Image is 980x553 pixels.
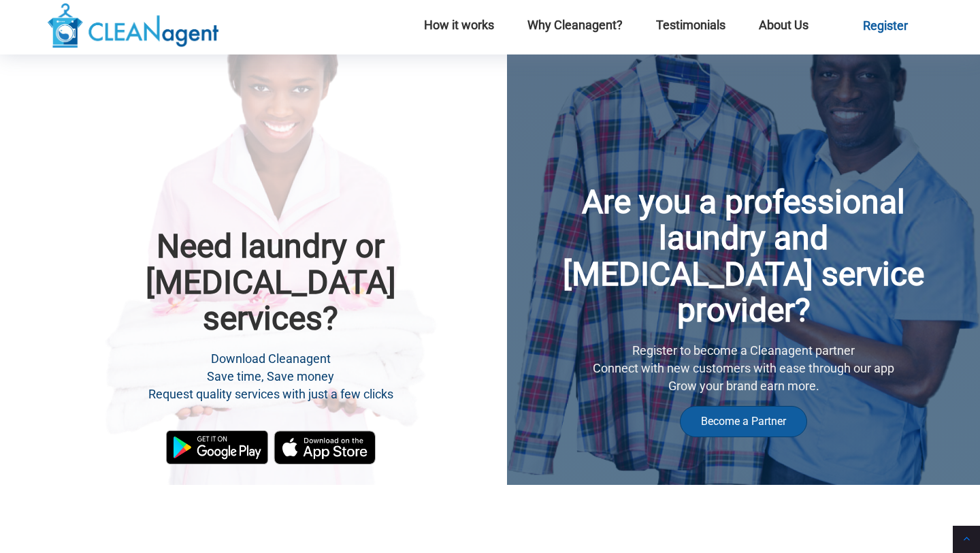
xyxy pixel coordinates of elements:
[656,18,725,32] a: Testimonials
[759,18,808,32] a: About Us
[842,11,929,40] a: Register
[75,368,466,385] li: Save time, Save money
[424,18,494,32] a: How it works
[75,350,466,368] li: Download Cleanagent
[555,377,932,395] li: Grow your brand earn more.
[527,18,623,32] a: Why Cleanagent?
[555,360,932,377] li: Connect with new customers with ease through our app
[555,342,932,360] li: Register to become a Cleanagent partner
[75,385,466,403] li: Request quality services with just a few clicks
[555,184,932,328] h1: Are you a professional laundry and [MEDICAL_DATA] service provider?
[680,406,807,437] button: Become a Partner
[75,228,466,336] h1: Need laundry or [MEDICAL_DATA] services?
